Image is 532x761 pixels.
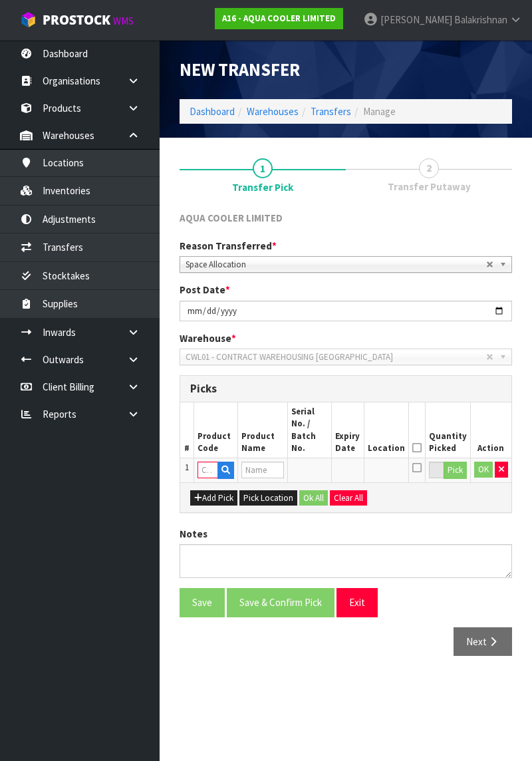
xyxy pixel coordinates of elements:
button: Save & Confirm Pick [227,588,334,617]
button: OK [474,462,493,478]
th: Product Code [194,402,238,458]
label: Warehouse [180,331,236,345]
span: New Transfer [180,59,300,80]
button: Save [180,588,225,617]
span: 1 [253,158,273,178]
button: Ok All [299,490,328,506]
span: ProStock [43,11,110,29]
th: Product Name [238,402,288,458]
a: Dashboard [190,105,235,118]
th: Serial No. / Batch No. [287,402,331,458]
span: Transfer Putaway [388,180,471,194]
h3: Picks [190,382,501,395]
th: Location [364,402,408,458]
a: Transfers [311,105,351,118]
a: Warehouses [247,105,299,118]
span: AQUA COOLER LIMITED [180,212,283,224]
input: Name [241,462,284,478]
button: Add Pick [190,490,237,506]
button: Exit [336,588,378,617]
strong: A16 - AQUA COOLER LIMITED [222,13,336,24]
span: Balakrishnan [454,13,507,26]
span: 2 [419,158,439,178]
button: Clear All [330,490,367,506]
button: Pick [444,462,467,479]
span: [PERSON_NAME] [380,13,452,26]
th: Action [470,402,511,458]
th: Quantity Picked [425,402,470,458]
label: Notes [180,527,207,541]
span: 1 [185,462,189,473]
label: Post Date [180,283,230,297]
span: CWL01 - CONTRACT WAREHOUSING [GEOGRAPHIC_DATA] [186,349,486,365]
small: WMS [113,15,134,27]
span: Manage [363,105,396,118]
img: cube-alt.png [20,11,37,28]
th: Expiry Date [332,402,364,458]
label: Reason Transferred [180,239,277,253]
button: Pick Location [239,490,297,506]
span: Transfer Pick [232,180,293,194]
a: A16 - AQUA COOLER LIMITED [215,8,343,29]
input: Post Date [180,301,512,321]
span: Transfer Pick [180,201,512,666]
button: Next [454,627,512,656]
input: Code [198,462,218,478]
th: # [180,402,194,458]
span: Space Allocation [186,257,486,273]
